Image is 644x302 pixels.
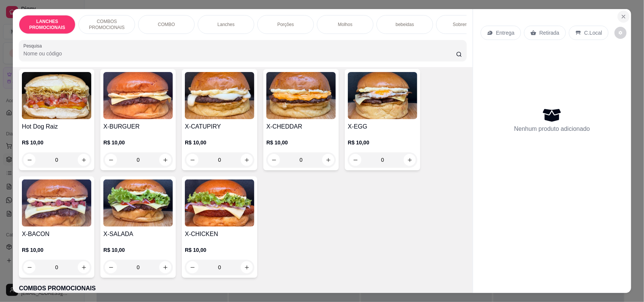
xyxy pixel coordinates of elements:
p: Sobremesa [453,21,476,28]
p: R$ 10,00 [22,246,91,254]
button: increase-product-quantity [404,154,416,166]
button: decrease-product-quantity [615,27,627,39]
p: Retirada [539,29,559,37]
p: LANCHES PROMOCIONAIS [25,18,69,31]
label: Pesquisa [23,43,45,49]
p: COMBOS PROMOCIONAIS [19,284,467,293]
button: decrease-product-quantity [186,261,198,273]
p: Porções [277,21,294,28]
p: Molhos [338,21,353,28]
img: product-image [22,179,91,227]
p: R$ 10,00 [266,139,336,146]
h4: X-SALADA [103,230,173,239]
h4: X-BACON [22,230,91,239]
input: Pesquisa [23,50,456,57]
img: product-image [266,72,336,119]
img: product-image [103,72,173,119]
p: R$ 10,00 [103,139,173,146]
button: increase-product-quantity [159,261,171,273]
img: product-image [185,179,254,227]
p: Entrega [496,29,515,37]
button: decrease-product-quantity [23,154,35,166]
p: R$ 10,00 [22,139,91,146]
button: Close [618,11,630,23]
p: COMBOS PROMOCIONAIS [85,18,129,31]
button: increase-product-quantity [159,154,171,166]
button: increase-product-quantity [78,154,90,166]
button: increase-product-quantity [322,154,334,166]
button: increase-product-quantity [78,261,90,273]
button: decrease-product-quantity [349,154,361,166]
p: C.Local [584,29,602,37]
p: bebeidas [396,21,414,28]
p: R$ 10,00 [185,139,254,146]
img: product-image [103,179,173,227]
p: COMBO [158,21,175,28]
img: product-image [22,72,91,119]
button: decrease-product-quantity [105,261,117,273]
img: product-image [348,72,417,119]
h4: X-BURGUER [103,122,173,131]
button: increase-product-quantity [241,261,253,273]
h4: X-CHICKEN [185,230,254,239]
p: R$ 10,00 [103,246,173,254]
p: Lanches [217,21,234,28]
button: decrease-product-quantity [186,154,198,166]
button: decrease-product-quantity [105,154,117,166]
button: increase-product-quantity [241,154,253,166]
h4: X-EGG [348,122,417,131]
p: R$ 10,00 [185,246,254,254]
button: decrease-product-quantity [23,261,35,273]
img: product-image [185,72,254,119]
h4: X-CHEDDAR [266,122,336,131]
button: decrease-product-quantity [268,154,280,166]
p: R$ 10,00 [348,139,417,146]
h4: X-CATUPIRY [185,122,254,131]
p: Nenhum produto adicionado [514,124,590,133]
h4: Hot Dog Raiz [22,122,91,131]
